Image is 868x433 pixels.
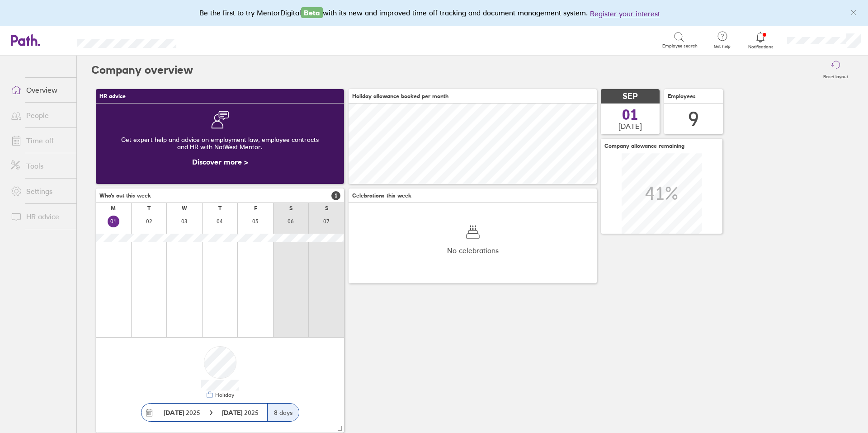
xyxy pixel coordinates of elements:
span: Company allowance remaining [604,143,684,149]
span: 2025 [222,409,259,416]
span: 2025 [164,409,200,416]
span: Celebrations this week [352,193,411,199]
div: Get expert help and advice on employment law, employee contracts and HR with NatWest Mentor. [103,129,337,158]
span: Holiday allowance booked per month [352,93,448,99]
span: 1 [331,191,340,200]
a: Overview [4,81,76,99]
a: Notifications [746,31,775,50]
a: Tools [4,157,76,175]
span: Who's out this week [99,193,151,199]
span: HR advice [99,93,126,99]
div: S [289,205,292,212]
div: M [111,205,116,212]
span: No celebrations [447,246,499,254]
div: Be the first to try MentorDigital with its new and improved time off tracking and document manage... [199,7,669,19]
button: Reset layout [818,56,854,85]
div: T [218,205,222,212]
span: Get help [708,44,737,49]
strong: [DATE] [164,409,184,417]
div: 9 [688,108,699,131]
a: People [4,106,76,124]
h2: Company overview [91,56,193,85]
span: 01 [622,108,638,122]
div: 8 days [267,404,299,421]
div: T [147,205,151,212]
span: Employees [668,93,696,99]
span: SEP [623,92,638,101]
a: HR advice [4,207,76,226]
button: Register your interest [590,8,660,19]
span: [DATE] [618,122,642,130]
div: Holiday [213,392,234,398]
label: Reset layout [818,71,854,80]
span: Employee search [662,43,698,49]
div: F [254,205,257,212]
a: Discover more > [192,157,248,166]
div: Search [201,36,224,44]
span: Beta [301,7,323,18]
a: Time off [4,132,76,150]
div: S [325,205,328,212]
span: Notifications [746,44,775,50]
div: W [182,205,187,212]
a: Settings [4,182,76,200]
strong: [DATE] [222,409,244,417]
